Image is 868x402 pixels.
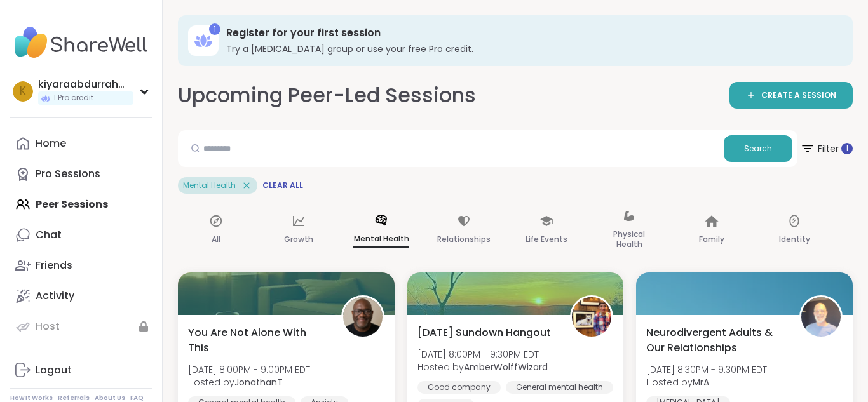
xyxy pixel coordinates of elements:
span: Clear All [262,180,303,191]
span: [DATE] Sundown Hangout [417,325,551,340]
p: Physical Health [601,227,657,252]
a: Logout [10,355,152,385]
b: AmberWolffWizard [464,361,548,373]
p: Relationships [437,232,491,247]
b: MrA [693,376,709,389]
h3: Try a [MEDICAL_DATA] group or use your free Pro credit. [226,43,835,55]
div: Good company [417,381,501,394]
span: Hosted by [646,376,767,389]
div: 1 [209,23,220,35]
span: [DATE] 8:00PM - 9:00PM EDT [188,363,310,376]
a: Home [10,128,152,159]
span: Mental Health [183,180,236,191]
div: kiyaraabdurrahman75 [38,77,133,91]
img: ShareWell Nav Logo [10,20,152,65]
span: 1 Pro credit [53,93,93,104]
div: Friends [36,258,72,272]
div: Pro Sessions [36,167,100,181]
span: [DATE] 8:00PM - 9:30PM EDT [417,348,548,361]
p: Life Events [526,232,567,247]
span: k [20,83,26,100]
p: Identity [779,232,810,247]
h3: Register for your first session [226,26,835,40]
a: CREATE A SESSION [729,82,853,109]
a: Friends [10,250,152,281]
a: Host [10,311,152,342]
button: Filter 1 [800,130,853,167]
span: Neurodivergent Adults & Our Relationships [646,325,785,356]
span: You Are Not Alone With This [188,325,327,356]
div: Host [36,319,60,333]
img: JonathanT [343,297,383,337]
b: JonathanT [234,376,283,389]
div: Logout [36,363,72,377]
p: Mental Health [353,231,409,248]
h2: Upcoming Peer-Led Sessions [178,81,476,110]
span: CREATE A SESSION [761,90,836,101]
img: AmberWolffWizard [572,297,611,337]
p: Family [699,232,724,247]
a: Activity [10,281,152,311]
div: General mental health [506,381,613,394]
span: Search [744,143,772,154]
div: Home [36,137,66,151]
div: Chat [36,228,62,242]
span: [DATE] 8:30PM - 9:30PM EDT [646,363,767,376]
span: Hosted by [417,361,548,373]
p: Growth [284,232,313,247]
a: Chat [10,220,152,250]
span: 1 [846,143,848,154]
span: Filter [800,133,853,164]
p: All [212,232,220,247]
span: Hosted by [188,376,310,389]
img: MrA [801,297,841,337]
a: Pro Sessions [10,159,152,189]
button: Search [724,135,792,162]
div: Activity [36,289,74,303]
